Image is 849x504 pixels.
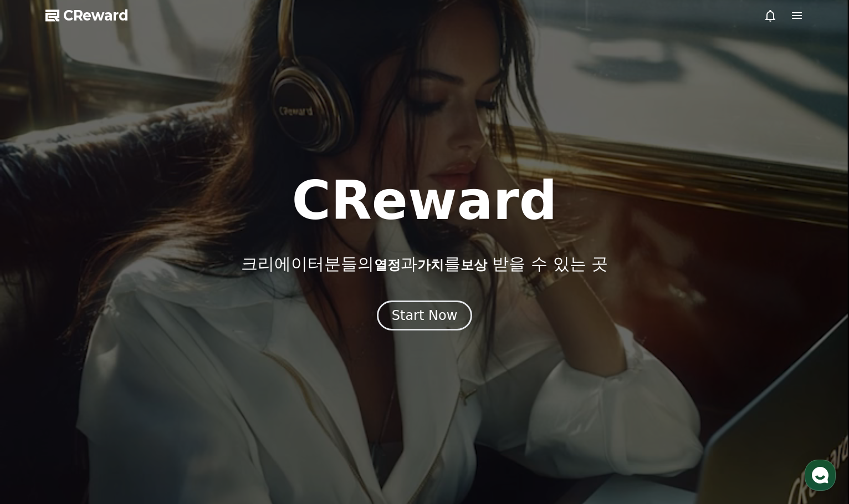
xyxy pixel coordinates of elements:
a: CReward [45,7,129,24]
span: CReward [63,7,129,24]
button: Start Now [377,301,473,330]
span: 가치 [417,257,444,273]
p: 크리에이터분들의 과 를 받을 수 있는 곳 [241,254,608,274]
h1: CReward [291,174,557,227]
span: 보상 [461,257,487,273]
a: Start Now [377,312,473,322]
span: 열정 [374,257,401,273]
div: Start Now [392,307,458,324]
